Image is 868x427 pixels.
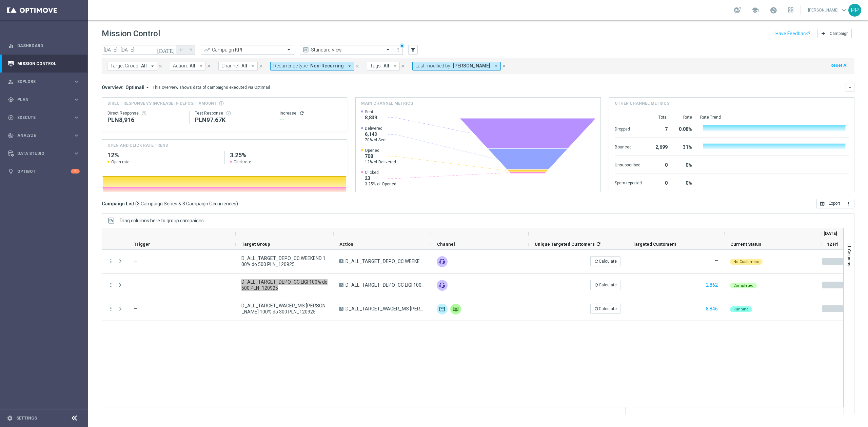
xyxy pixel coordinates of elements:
[8,79,73,85] div: Explore
[134,282,137,288] span: —
[817,29,852,38] button: add Campaign
[615,159,642,170] div: Unsubscribed
[400,62,406,70] button: close
[188,47,193,52] i: arrow_forward
[141,63,147,69] span: All
[108,258,114,264] i: more_vert
[8,133,73,139] div: Analyze
[16,416,37,420] a: Settings
[242,242,270,247] span: Target Group
[730,242,761,247] span: Current Status
[8,133,14,139] i: track_changes
[173,63,188,69] span: Action:
[365,159,396,165] span: 12% of Delivered
[157,62,163,70] button: close
[241,255,328,267] span: D_ALL_TARGET_DEPO_CC WEEKEND 100% do 500 PLN_120925
[730,306,752,312] colored-tag: Running
[339,307,343,311] span: A
[241,303,328,315] span: D_ALL_TARGET_WAGER_MS SIATKA 100% do 300 PLN_120925
[156,45,176,55] button: [DATE]
[365,115,377,121] span: 8,839
[594,283,599,287] i: refresh
[120,218,204,223] span: Drag columns here to group campaigns
[302,46,309,53] i: preview
[71,169,80,174] div: 2
[437,304,448,314] div: Optimail
[365,175,396,181] span: 23
[346,306,425,312] span: D_ALL_TARGET_WAGER_MS SIATKA 100% do 300 PLN_120925
[676,123,692,134] div: 0.08%
[365,170,396,175] span: Clicked
[8,115,14,121] i: play_circle_outline
[7,151,80,156] button: Data Studio keyboard_arrow_right
[415,63,451,69] span: Last modified by:
[123,84,153,90] button: Optimail arrow_drop_down
[134,306,137,311] span: —
[8,150,73,157] div: Data Studio
[816,199,843,208] button: open_in_browser Export
[236,201,238,207] span: )
[594,259,599,264] i: refresh
[73,150,80,157] i: keyboard_arrow_right
[17,162,71,180] a: Optibot
[410,47,416,53] i: filter_alt
[17,55,80,73] a: Mission Control
[158,64,163,68] i: close
[347,63,353,69] i: arrow_drop_down
[807,5,848,15] a: [PERSON_NAME]keyboard_arrow_down
[820,201,825,206] i: open_in_browser
[8,162,80,180] div: Optibot
[179,47,183,52] i: arrow_back
[676,177,692,188] div: 0%
[733,307,749,311] span: Running
[843,199,854,208] button: more_vert
[7,415,13,421] i: settings
[501,62,507,70] button: close
[8,43,14,49] i: equalizer
[8,37,80,55] div: Dashboard
[107,142,168,148] h4: OPEN AND CLICK RATE TREND
[730,282,757,288] colored-tag: Completed
[633,242,676,247] span: Targeted Customers
[8,79,14,85] i: person_search
[365,131,387,137] span: 6,143
[7,115,80,120] button: play_circle_outline Execute keyboard_arrow_right
[107,116,184,124] div: PLN8,916
[206,64,211,68] i: close
[821,31,826,36] i: add
[370,63,382,69] span: Tags:
[7,169,80,174] div: lightbulb Optibot 2
[676,115,692,120] div: Rate
[108,306,114,312] button: more_vert
[830,62,849,69] button: Reset All
[650,177,668,188] div: 0
[186,45,195,55] button: arrow_forward
[346,258,425,264] span: D_ALL_TARGET_DEPO_CC WEEKEND 100% do 500 PLN_120925
[125,84,144,90] span: Optimail
[157,47,175,53] i: [DATE]
[258,62,264,70] button: close
[846,201,851,206] i: more_vert
[17,116,73,120] span: Execute
[137,201,236,207] span: 3 Campaign Series & 3 Campaign Occurrences
[195,116,268,124] div: PLN97,670
[270,62,354,70] button: Recurrence type: Non-Recurring arrow_drop_down
[300,45,393,55] ng-select: Standard View
[367,62,400,70] button: Tags: All arrow_drop_down
[400,43,405,48] div: There are unsaved changes
[450,304,461,314] div: Private message
[501,64,506,68] i: close
[595,240,601,248] span: Calculate column
[7,79,80,84] div: person_search Explore keyboard_arrow_right
[111,159,130,165] span: Open rate
[7,61,80,66] button: Mission Control
[346,282,425,288] span: D_ALL_TARGET_DEPO_CC LIGI 100% do 500 PLN_120925
[365,137,387,143] span: 70% of Sent
[230,151,341,159] h2: 3.25%
[824,231,837,236] span: [DATE]
[650,115,668,120] div: Total
[700,115,849,120] div: Rate Trend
